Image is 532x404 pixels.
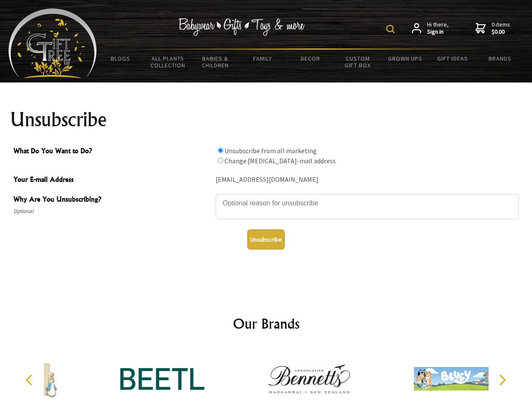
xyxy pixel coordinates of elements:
[247,229,285,250] button: Unsubscribe
[8,8,97,78] img: Babyware - Gifts - Toys and more...
[412,21,449,36] a: Hi there,Sign in
[192,50,239,74] a: Babies & Children
[144,50,192,74] a: All Plants Collection
[493,371,511,389] button: Next
[10,109,522,130] h1: Unsubscribe
[381,50,429,67] a: Grown Ups
[13,174,211,186] span: Your E-mail Address
[13,194,211,206] span: Why Are You Unsubscribing?
[476,50,524,67] a: Brands
[427,21,449,36] span: Hi there,
[216,194,519,219] textarea: Why Are You Unsubscribing?
[13,206,211,216] span: Optional
[334,50,382,74] a: Custom Gift Box
[239,50,287,67] a: Family
[286,50,334,67] a: Decor
[218,158,223,163] input: What Do You Want to Do?
[492,21,510,36] span: 0 items
[492,28,510,36] strong: $0.00
[179,18,305,36] img: Babywear - Gifts - Toys & more
[225,146,317,155] label: Unsubscribe from all marketing
[216,173,519,186] div: [EMAIL_ADDRESS][DOMAIN_NAME]
[21,371,40,389] button: Previous
[225,157,336,165] label: Change [MEDICAL_DATA]-mail address
[13,146,211,158] span: What Do You Want to Do?
[218,148,223,153] input: What Do You Want to Do?
[476,21,510,36] a: 0 items$0.00
[386,25,395,33] img: product search
[427,28,449,36] strong: Sign in
[97,50,144,67] a: BLOGS
[17,314,516,334] h2: Our Brands
[429,50,476,67] a: Gift Ideas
